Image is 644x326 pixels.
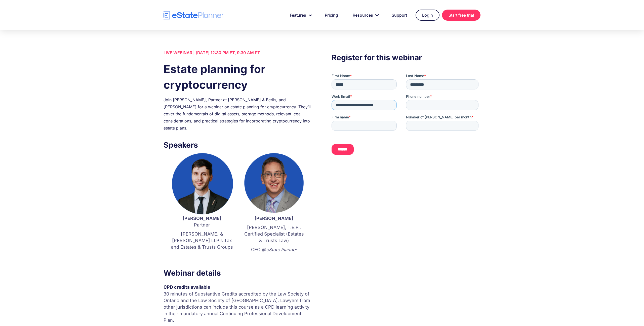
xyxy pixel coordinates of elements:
[164,139,312,151] h3: Speakers
[266,247,297,252] em: eState Planner
[386,10,413,20] a: Support
[164,61,312,92] h1: Estate planning for cryptocurrency
[171,215,233,228] p: Partner
[164,284,210,290] strong: CPD credits available
[319,10,344,20] a: Pricing
[255,216,293,221] strong: [PERSON_NAME]
[442,10,480,21] a: Start free trial
[164,96,312,132] div: Join [PERSON_NAME], Partner at [PERSON_NAME] & Berlis, and [PERSON_NAME] for a webinar on estate ...
[284,10,316,20] a: Features
[243,246,305,253] p: CEO @
[164,49,312,56] div: LIVE WEBINAR | [DATE] 12:30 PM ET, 9:30 AM PT
[183,216,221,221] strong: [PERSON_NAME]
[171,231,233,250] p: [PERSON_NAME] & [PERSON_NAME] LLP’s Tax and Estates & Trusts Groups
[164,11,224,20] a: home
[332,73,480,159] iframe: Form 0
[347,10,383,20] a: Resources
[164,291,312,323] p: 30 minutes of Substantive Credits accredited by the Law Society of Ontario and the Law Society of...
[164,267,312,279] h3: Webinar details
[243,224,305,244] p: [PERSON_NAME], T.E.P., Certified Specialist (Estates & Trusts Law)
[416,10,439,21] a: Login
[243,255,305,262] p: ‍
[332,52,480,63] h3: Register for this webinar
